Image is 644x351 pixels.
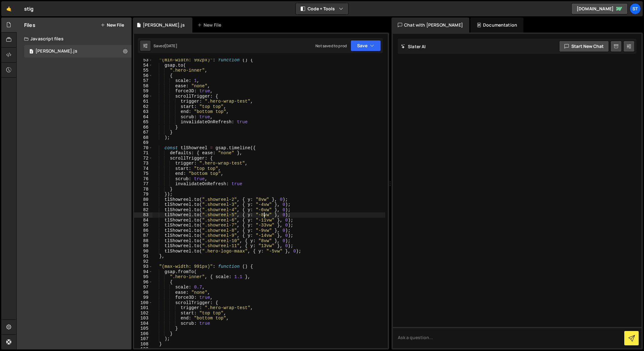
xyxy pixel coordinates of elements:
div: 53 [134,58,153,63]
div: 101 [134,305,153,311]
div: 61 [134,99,153,104]
div: 82 [134,207,153,213]
a: 🤙 [1,1,17,16]
div: 89 [134,243,153,249]
div: [PERSON_NAME].js [143,22,185,28]
div: 81 [134,202,153,207]
div: 71 [134,150,153,156]
div: 55 [134,68,153,73]
div: 85 [134,223,153,228]
div: 65 [134,120,153,125]
div: 105 [134,326,153,331]
div: Not saved to prod [315,43,347,48]
a: [DOMAIN_NAME] [571,3,628,14]
div: 107 [134,336,153,342]
div: 66 [134,125,153,130]
div: 93 [134,264,153,269]
div: 79 [134,192,153,197]
div: 77 [134,181,153,187]
div: 91 [134,254,153,259]
div: 106 [134,331,153,337]
div: [PERSON_NAME].js [35,48,77,54]
div: 102 [134,311,153,316]
button: Save [351,40,381,51]
div: 62 [134,104,153,109]
div: New File [197,22,224,28]
div: 54 [134,63,153,68]
div: 67 [134,130,153,135]
div: 88 [134,238,153,244]
button: Start new chat [559,41,609,52]
div: stig [24,5,34,13]
div: 87 [134,233,153,238]
div: 86 [134,228,153,233]
div: 104 [134,321,153,326]
div: 99 [134,295,153,300]
div: 57 [134,78,153,84]
h2: Files [24,22,35,28]
div: 90 [134,249,153,254]
div: 72 [134,156,153,161]
span: 1 [29,49,33,54]
div: 75 [134,171,153,176]
div: 78 [134,187,153,192]
div: 68 [134,135,153,140]
div: 73 [134,161,153,166]
div: Javascript files [17,33,132,45]
div: 59 [134,89,153,94]
div: 108 [134,342,153,347]
button: New File [101,23,124,28]
div: 76 [134,176,153,182]
div: 70 [134,145,153,151]
div: Chat with [PERSON_NAME] [392,18,469,33]
div: 63 [134,109,153,114]
div: 56 [134,73,153,79]
div: Saved [153,43,177,48]
div: 58 [134,84,153,89]
div: 94 [134,269,153,275]
div: 16026/42920.js [24,45,132,58]
div: 60 [134,94,153,99]
button: Code + Tools [296,3,348,14]
div: Documentation [470,18,523,33]
div: 80 [134,197,153,202]
a: St [630,3,641,14]
div: 95 [134,274,153,280]
h2: Slater AI [401,43,426,49]
div: 83 [134,212,153,218]
div: 100 [134,300,153,306]
div: 69 [134,140,153,145]
div: 98 [134,290,153,295]
div: 84 [134,218,153,223]
div: 64 [134,114,153,120]
div: 97 [134,285,153,290]
div: [DATE] [165,43,177,48]
div: 96 [134,280,153,285]
div: 103 [134,316,153,321]
div: 92 [134,259,153,264]
div: 74 [134,166,153,171]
